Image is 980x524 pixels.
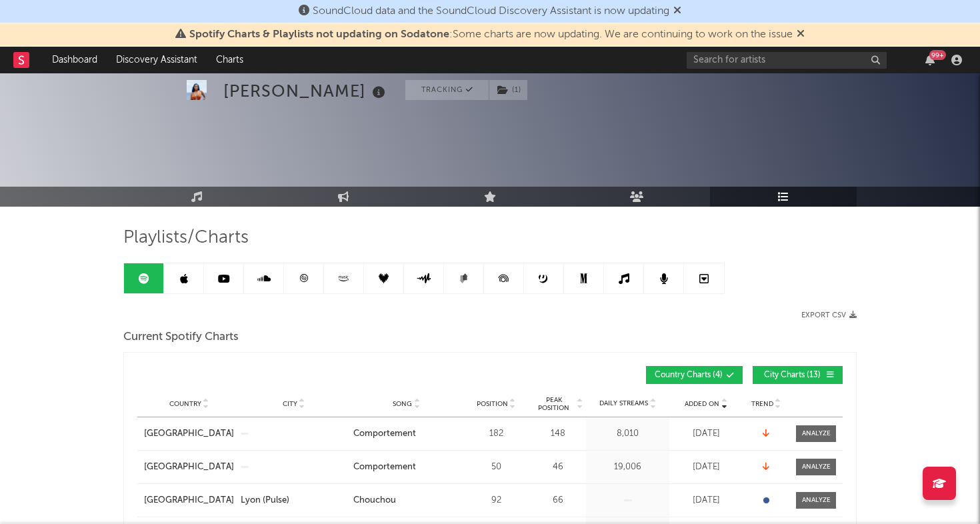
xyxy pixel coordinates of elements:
[353,494,459,507] a: Chouchou
[466,427,526,441] div: 182
[353,427,416,441] div: Comportement
[223,80,389,102] div: [PERSON_NAME]
[189,29,793,40] span: : Some charts are now updating. We are continuing to work on the issue
[477,400,508,408] span: Position
[925,55,935,65] button: 99+
[753,366,843,384] button: City Charts(13)
[673,494,739,507] div: [DATE]
[533,461,583,474] div: 46
[533,396,575,412] span: Peak Position
[599,399,648,409] span: Daily Streams
[241,494,289,507] div: Lyon (Pulse)
[533,494,583,507] div: 66
[405,80,489,100] button: Tracking
[144,494,234,507] a: [GEOGRAPHIC_DATA]
[685,400,719,408] span: Added On
[673,461,739,474] div: [DATE]
[393,400,412,408] span: Song
[107,47,207,73] a: Discovery Assistant
[207,47,253,73] a: Charts
[646,366,743,384] button: Country Charts(4)
[751,400,773,408] span: Trend
[673,427,739,441] div: [DATE]
[144,461,234,474] a: [GEOGRAPHIC_DATA]
[353,427,459,441] a: Comportement
[241,494,347,507] a: Lyon (Pulse)
[655,371,723,379] span: Country Charts ( 4 )
[123,230,249,246] span: Playlists/Charts
[761,371,823,379] span: City Charts ( 13 )
[801,311,857,319] button: Export CSV
[123,329,239,345] span: Current Spotify Charts
[189,29,449,40] span: Spotify Charts & Playlists not updating on Sodatone
[589,427,666,441] div: 8,010
[533,427,583,441] div: 148
[687,52,887,69] input: Search for artists
[169,400,201,408] span: Country
[589,461,666,474] div: 19,006
[489,80,527,100] button: (1)
[353,494,396,507] div: Chouchou
[673,6,681,17] span: Dismiss
[929,50,946,60] div: 99 +
[353,461,416,474] div: Comportement
[797,29,805,40] span: Dismiss
[466,494,526,507] div: 92
[283,400,297,408] span: City
[466,461,526,474] div: 50
[144,427,234,441] a: [GEOGRAPHIC_DATA]
[313,6,669,17] span: SoundCloud data and the SoundCloud Discovery Assistant is now updating
[489,80,528,100] span: ( 1 )
[43,47,107,73] a: Dashboard
[353,461,459,474] a: Comportement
